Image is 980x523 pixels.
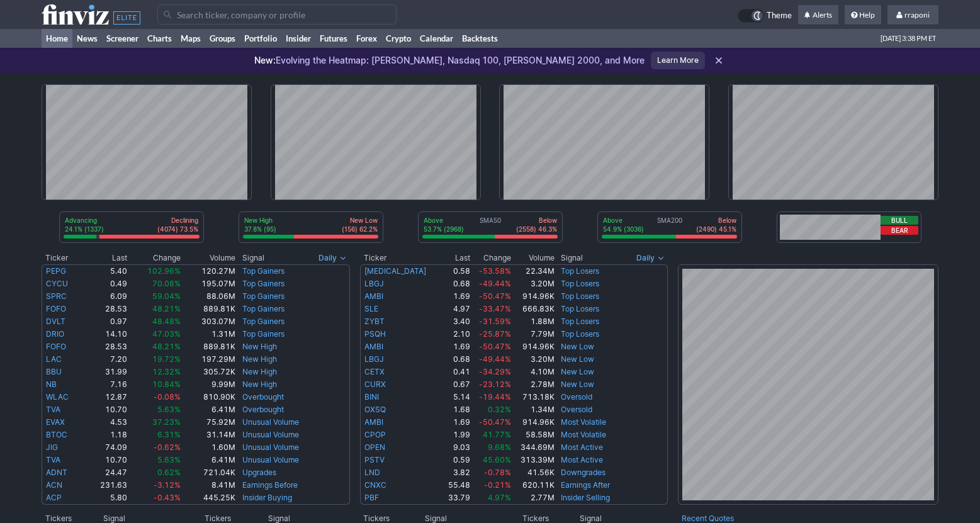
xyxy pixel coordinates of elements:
[488,442,511,452] span: 9.68%
[603,216,644,225] p: Above
[512,391,555,403] td: 713.18K
[352,29,381,48] a: Forex
[364,417,383,427] a: AMBI
[152,279,181,288] span: 70.08%
[512,315,555,328] td: 1.88M
[242,468,276,477] a: Upgrades
[315,29,352,48] a: Futures
[46,329,64,339] a: DRIO
[84,340,128,353] td: 28.53
[46,405,60,414] a: TVA
[364,329,386,339] a: PSQH
[157,455,181,464] span: 5.63%
[143,29,176,48] a: Charts
[364,455,385,464] a: PSTV
[364,468,380,477] a: LND
[512,466,555,479] td: 41.56K
[651,52,705,69] a: Learn More
[845,5,881,25] a: Help
[84,391,128,403] td: 12.87
[181,303,235,315] td: 889.81K
[479,304,511,313] span: -33.47%
[364,354,384,364] a: LBGJ
[512,290,555,303] td: 914.96K
[442,328,471,340] td: 2.10
[696,216,736,225] p: Below
[46,317,65,326] a: DVLT
[157,216,198,225] p: Declining
[46,342,66,351] a: FOFO
[442,479,471,492] td: 55.48
[242,405,284,414] a: Overbought
[488,405,511,414] span: 0.32%
[154,392,181,402] span: -0.08%
[512,264,555,278] td: 22.34M
[682,514,734,523] a: Recent Quotes
[102,29,143,48] a: Screener
[46,430,67,439] a: BTOC
[254,55,276,65] span: New:
[442,454,471,466] td: 0.59
[483,430,511,439] span: 41.77%
[242,329,284,339] a: Top Gainers
[154,442,181,452] span: -0.62%
[242,442,299,452] a: Unusual Volume
[636,252,655,264] span: Daily
[242,354,277,364] a: New High
[561,392,592,402] a: Oversold
[181,278,235,290] td: 195.07M
[84,454,128,466] td: 10.70
[181,378,235,391] td: 9.99M
[242,304,284,313] a: Top Gainers
[315,252,350,264] button: Signals interval
[364,367,385,376] a: CETX
[881,29,936,48] span: [DATE] 3:38 PM ET
[512,492,555,505] td: 2.77M
[483,455,511,464] span: 45.60%
[84,290,128,303] td: 6.09
[244,216,276,225] p: New High
[181,416,235,429] td: 75.92M
[364,405,386,414] a: OXSQ
[479,317,511,326] span: -31.59%
[46,279,68,288] a: CYCU
[512,278,555,290] td: 3.20M
[479,329,511,339] span: -25.87%
[84,264,128,278] td: 5.40
[561,468,605,477] a: Downgrades
[512,429,555,441] td: 58.58M
[484,480,511,490] span: -0.21%
[152,367,181,376] span: 12.32%
[881,226,918,235] button: Bear
[602,216,738,235] div: SMA200
[152,317,181,326] span: 48.48%
[512,328,555,340] td: 7.79M
[422,216,558,235] div: SMA50
[442,353,471,366] td: 0.68
[798,5,838,25] a: Alerts
[84,315,128,328] td: 0.97
[254,54,645,67] p: Evolving the Heatmap: [PERSON_NAME], Nasdaq 100, [PERSON_NAME] 2000, and More
[84,403,128,416] td: 10.70
[84,366,128,378] td: 31.99
[181,429,235,441] td: 31.14M
[84,353,128,366] td: 7.20
[561,279,599,288] a: Top Losers
[381,29,415,48] a: Crypto
[84,492,128,505] td: 5.80
[561,405,592,414] a: Oversold
[46,354,62,364] a: LAC
[561,354,594,364] a: New Low
[561,317,599,326] a: Top Losers
[479,266,511,276] span: -53.58%
[442,466,471,479] td: 3.82
[364,279,384,288] a: LBGJ
[157,4,397,25] input: Search
[415,29,458,48] a: Calendar
[561,253,583,263] span: Signal
[152,304,181,313] span: 48.21%
[242,480,298,490] a: Earnings Before
[479,279,511,288] span: -49.44%
[152,380,181,389] span: 10.84%
[65,225,104,233] p: 24.1% (1337)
